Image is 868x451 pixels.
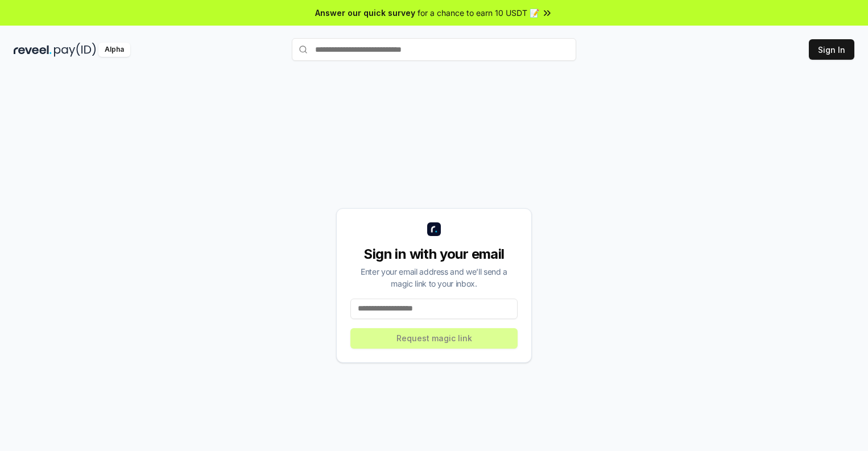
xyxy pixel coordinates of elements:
[98,43,130,57] div: Alpha
[350,266,518,289] div: Enter your email address and we’ll send a magic link to your inbox.
[14,43,52,57] img: reveel_dark
[809,39,854,60] button: Sign In
[54,43,96,57] img: pay_id
[315,7,415,19] span: Answer our quick survey
[350,245,518,263] div: Sign in with your email
[418,7,539,19] span: for a chance to earn 10 USDT 📝
[427,222,441,236] img: logo_small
